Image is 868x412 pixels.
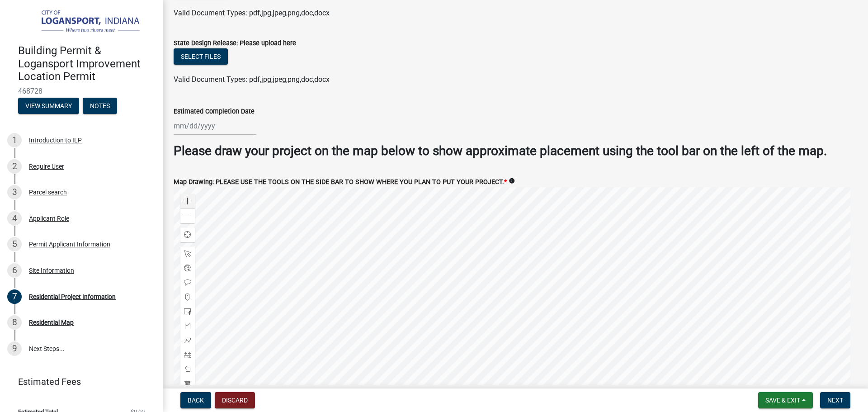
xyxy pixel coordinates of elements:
div: 7 [7,289,22,304]
div: Introduction to ILP [29,137,82,143]
div: Parcel search [29,189,67,195]
img: City of Logansport, Indiana [18,9,148,35]
div: 6 [7,263,22,278]
div: Permit Applicant Information [29,241,110,247]
span: 468728 [18,87,145,95]
div: Residential Map [29,319,74,326]
div: Find my location [180,227,195,242]
button: Save & Exit [758,392,813,408]
label: State Design Release: Please upload here [174,40,296,47]
div: Site Information [29,267,74,274]
button: Discard [215,392,255,408]
div: 9 [7,341,22,356]
div: 4 [7,211,22,226]
wm-modal-confirm: Notes [83,103,117,110]
a: Estimated Fees [7,373,148,391]
div: 3 [7,185,22,199]
span: Next [827,397,843,404]
div: Zoom in [180,194,195,208]
h4: Building Permit & Logansport Improvement Location Permit [18,44,156,83]
div: 5 [7,237,22,251]
button: Select files [174,48,228,65]
label: Map Drawing: PLEASE USE THE TOOLS ON THE SIDE BAR TO SHOW WHERE YOU PLAN TO PUT YOUR PROJECT. [174,179,507,185]
button: Back [180,392,211,408]
div: Applicant Role [29,215,69,222]
button: View Summary [18,98,79,114]
div: Residential Project Information [29,294,116,300]
div: 8 [7,315,22,330]
div: Zoom out [180,208,195,223]
span: Valid Document Types: pdf,jpg,jpeg,png,doc,docx [174,9,330,17]
input: mm/dd/yyyy [174,117,256,135]
div: Require User [29,163,64,170]
div: 1 [7,133,22,147]
span: Save & Exit [765,397,800,404]
i: info [509,178,515,184]
button: Next [820,392,850,408]
strong: Please draw your project on the map below to show approximate placement using the tool bar on the... [174,143,827,158]
label: Estimated Completion Date [174,109,255,115]
div: 2 [7,159,22,174]
span: Valid Document Types: pdf,jpg,jpeg,png,doc,docx [174,75,330,84]
wm-modal-confirm: Summary [18,103,79,110]
button: Notes [83,98,117,114]
span: Back [188,397,204,404]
